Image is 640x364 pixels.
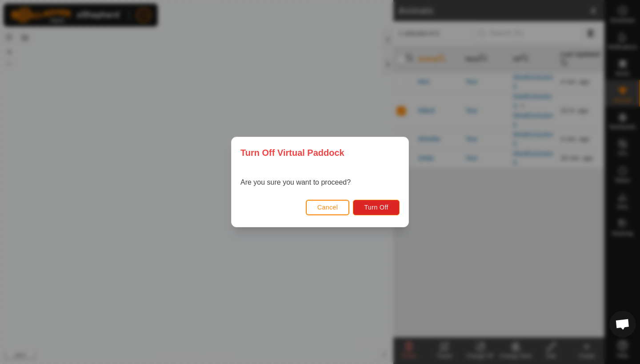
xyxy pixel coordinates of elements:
[317,204,338,211] span: Cancel
[353,200,400,215] button: Turn Off
[240,177,351,188] p: Are you sure you want to proceed?
[240,146,344,159] span: Turn Off Virtual Paddock
[364,204,388,211] span: Turn Off
[609,311,636,337] div: Open chat
[306,200,350,215] button: Cancel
